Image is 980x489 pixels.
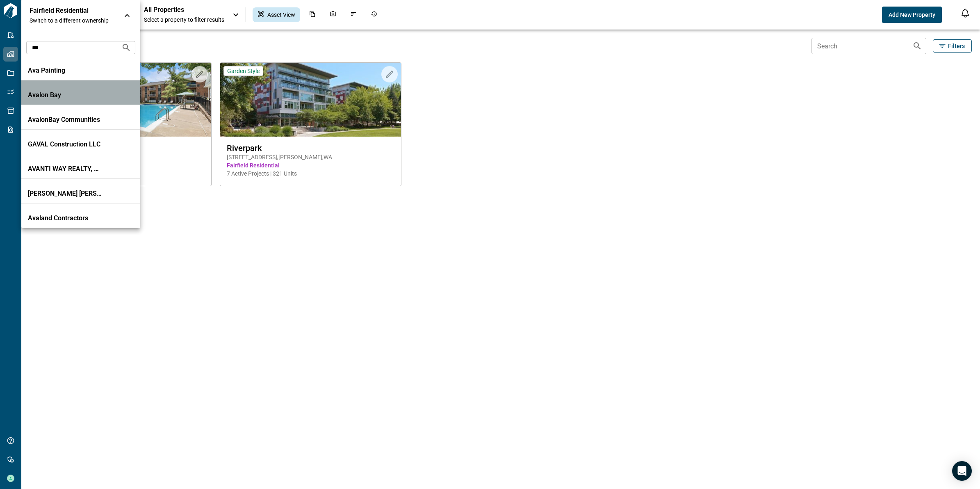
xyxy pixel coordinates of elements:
p: Avalon Bay [28,91,102,99]
span: Switch to a different ownership [30,16,116,25]
p: AVANTI WAY REALTY, LLC [28,165,102,173]
button: Search organizations [118,39,134,56]
p: GAVAL Construction LLC [28,140,102,149]
p: Avaland Contractors [28,214,102,222]
p: [PERSON_NAME] [PERSON_NAME] [28,190,102,198]
p: AvalonBay Communities [28,116,102,124]
div: Open Intercom Messenger [952,461,972,481]
p: Fairfield Residential [30,7,103,15]
p: Ava Painting [28,66,102,75]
